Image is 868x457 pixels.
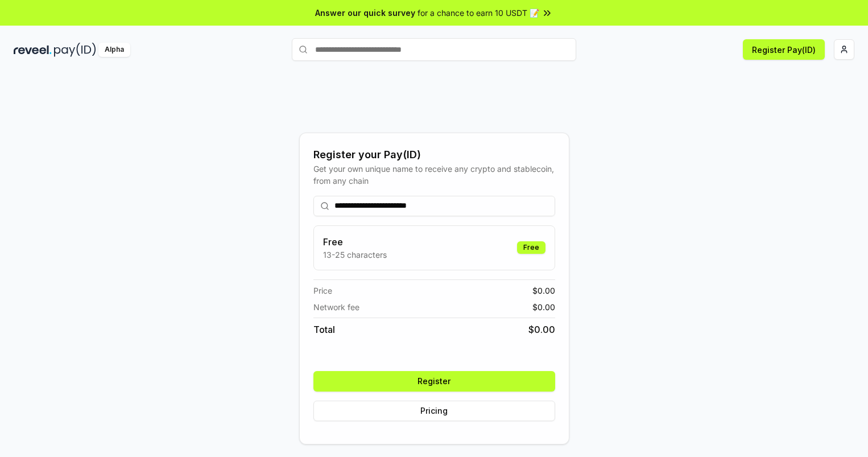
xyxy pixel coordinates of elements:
[313,371,555,392] button: Register
[315,7,415,19] span: Answer our quick survey
[532,301,555,313] span: $ 0.00
[313,301,359,313] span: Network fee
[313,323,335,336] span: Total
[313,163,555,187] div: Get your own unique name to receive any crypto and stablecoin, from any chain
[528,323,555,336] span: $ 0.00
[313,401,555,421] button: Pricing
[418,7,539,19] span: for a chance to earn 10 USDT 📝
[54,43,96,57] img: pay_id
[532,285,555,297] span: $ 0.00
[323,235,387,249] h3: Free
[98,43,130,57] div: Alpha
[14,43,52,57] img: reveel_dark
[517,241,545,254] div: Free
[323,249,387,261] p: 13-25 characters
[313,147,555,163] div: Register your Pay(ID)
[743,39,825,60] button: Register Pay(ID)
[313,285,332,297] span: Price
